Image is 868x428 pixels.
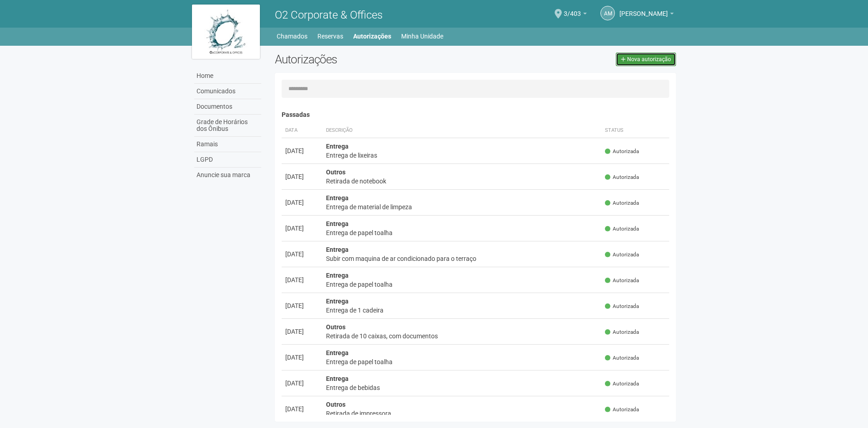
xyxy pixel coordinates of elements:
[605,173,639,181] span: Autorizada
[322,123,602,138] th: Descrição
[282,123,322,138] th: Data
[326,409,598,418] div: Retirada de impressora
[326,151,598,160] div: Entrega de lixeiras
[194,84,261,99] a: Comunicados
[619,1,668,17] span: Anny Marcelle Gonçalves
[619,11,674,19] a: [PERSON_NAME]
[616,53,676,66] a: Nova autorização
[326,357,598,366] div: Entrega de papel toalha
[326,401,345,408] strong: Outros
[194,152,261,168] a: LGPD
[285,275,319,284] div: [DATE]
[627,56,671,63] span: Nova autorização
[605,199,639,207] span: Autorizada
[285,146,319,155] div: [DATE]
[326,228,598,237] div: Entrega de papel toalha
[285,404,319,414] div: [DATE]
[326,177,598,186] div: Retirada de notebook
[605,148,639,155] span: Autorizada
[605,225,639,233] span: Autorizada
[605,380,639,388] span: Autorizada
[275,9,383,21] span: O2 Corporate & Offices
[285,327,319,336] div: [DATE]
[194,99,261,115] a: Documentos
[353,30,391,43] a: Autorizações
[285,250,319,259] div: [DATE]
[605,328,639,336] span: Autorizada
[600,6,615,20] a: AM
[326,246,349,253] strong: Entrega
[194,137,261,152] a: Ramais
[317,30,343,43] a: Reservas
[326,254,598,263] div: Subir com maquina de ar condicionado para o terraço
[605,277,639,284] span: Autorizada
[285,301,319,310] div: [DATE]
[326,323,345,331] strong: Outros
[401,30,443,43] a: Minha Unidade
[285,379,319,388] div: [DATE]
[277,30,307,43] a: Chamados
[194,68,261,84] a: Home
[605,303,639,310] span: Autorizada
[326,383,598,392] div: Entrega de bebidas
[601,123,669,138] th: Status
[605,251,639,259] span: Autorizada
[326,349,349,356] strong: Entrega
[285,198,319,207] div: [DATE]
[326,298,349,305] strong: Entrega
[326,306,598,315] div: Entrega de 1 cadeira
[326,143,349,150] strong: Entrega
[275,53,469,66] h2: Autorizações
[326,220,349,227] strong: Entrega
[326,272,349,279] strong: Entrega
[326,375,349,382] strong: Entrega
[285,353,319,362] div: [DATE]
[326,280,598,289] div: Entrega de papel toalha
[194,168,261,183] a: Anuncie sua marca
[192,5,260,59] img: logo.jpg
[605,354,639,362] span: Autorizada
[194,115,261,137] a: Grade de Horários dos Ônibus
[564,1,581,17] span: 3/403
[285,172,319,181] div: [DATE]
[326,332,598,341] div: Retirada de 10 caixas, com documentos
[282,111,670,118] h4: Passadas
[605,406,639,414] span: Autorizada
[326,194,349,202] strong: Entrega
[326,202,598,212] div: Entrega de material de limpeza
[326,168,345,176] strong: Outros
[285,224,319,233] div: [DATE]
[564,11,587,19] a: 3/403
